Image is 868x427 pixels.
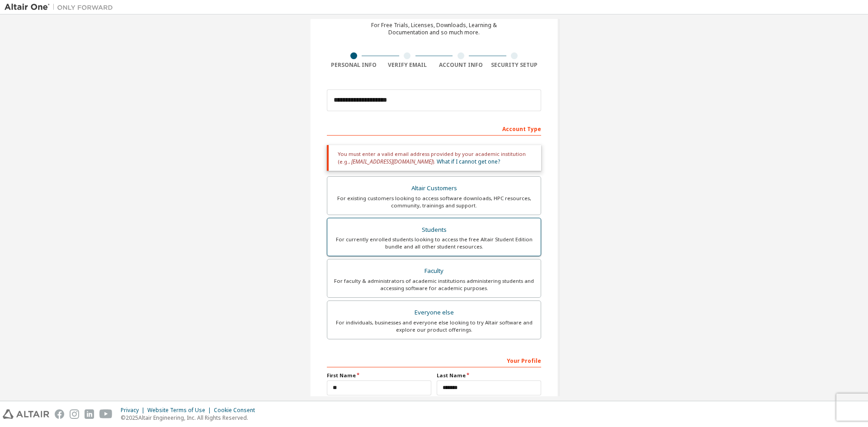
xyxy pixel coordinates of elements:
[3,409,49,419] img: altair_logo.svg
[5,3,118,12] img: Altair One
[327,145,541,171] div: You must enter a valid email address provided by your academic institution (e.g., ).
[333,182,535,195] div: Altair Customers
[333,224,535,236] div: Students
[333,277,535,292] div: For faculty & administrators of academic institutions administering students and accessing softwa...
[327,353,541,367] div: Your Profile
[147,407,214,414] div: Website Terms of Use
[333,319,535,333] div: For individuals, businesses and everyone else looking to try Altair software and explore our prod...
[333,195,535,209] div: For existing customers looking to access software downloads, HPC resources, community, trainings ...
[121,407,147,414] div: Privacy
[371,22,497,36] div: For Free Trials, Licenses, Downloads, Learning & Documentation and so much more.
[333,265,535,277] div: Faculty
[488,61,542,69] div: Security Setup
[437,158,500,165] a: What if I cannot get one?
[55,409,64,419] img: facebook.svg
[381,61,434,69] div: Verify Email
[351,158,433,165] span: [EMAIL_ADDRESS][DOMAIN_NAME]
[327,121,541,136] div: Account Type
[333,306,535,319] div: Everyone else
[434,61,488,69] div: Account Info
[327,372,431,379] label: First Name
[70,409,79,419] img: instagram.svg
[333,236,535,250] div: For currently enrolled students looking to access the free Altair Student Edition bundle and all ...
[437,372,541,379] label: Last Name
[327,61,381,69] div: Personal Info
[121,414,260,422] p: © 2025 Altair Engineering, Inc. All Rights Reserved.
[214,407,260,414] div: Cookie Consent
[85,409,94,419] img: linkedin.svg
[99,409,113,419] img: youtube.svg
